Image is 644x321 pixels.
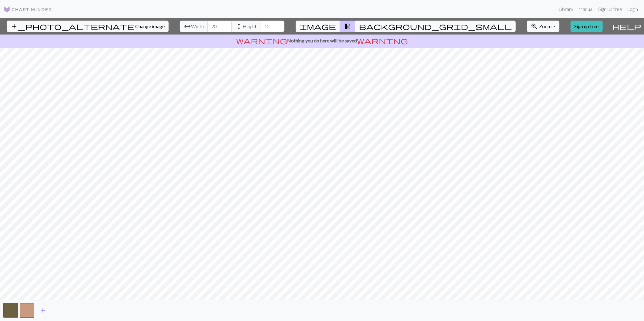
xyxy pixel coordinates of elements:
[359,22,512,31] span: background_grid_small
[184,22,191,31] span: arrow_range
[556,3,576,15] a: Library
[531,22,538,31] span: zoom_in
[596,3,625,15] a: Sign up free
[236,36,287,45] span: warning
[2,37,642,44] p: Nothing you do here will be saved
[576,3,596,15] a: Manual
[7,21,169,32] button: Change image
[300,22,336,31] span: image
[135,23,165,29] span: Change image
[39,306,46,315] span: add
[527,21,559,32] button: Zoom
[191,23,204,30] span: Width
[357,36,408,45] span: warning
[243,23,257,30] span: Height
[609,18,644,35] button: Help
[625,3,640,15] a: Login
[612,22,641,31] span: help
[344,22,351,31] span: transition_fade
[571,21,603,32] a: Sign up free
[11,22,134,31] span: add_photo_alternate
[539,23,552,29] span: Zoom
[35,305,50,316] button: Add color
[4,6,52,13] img: Logo
[235,22,243,31] span: height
